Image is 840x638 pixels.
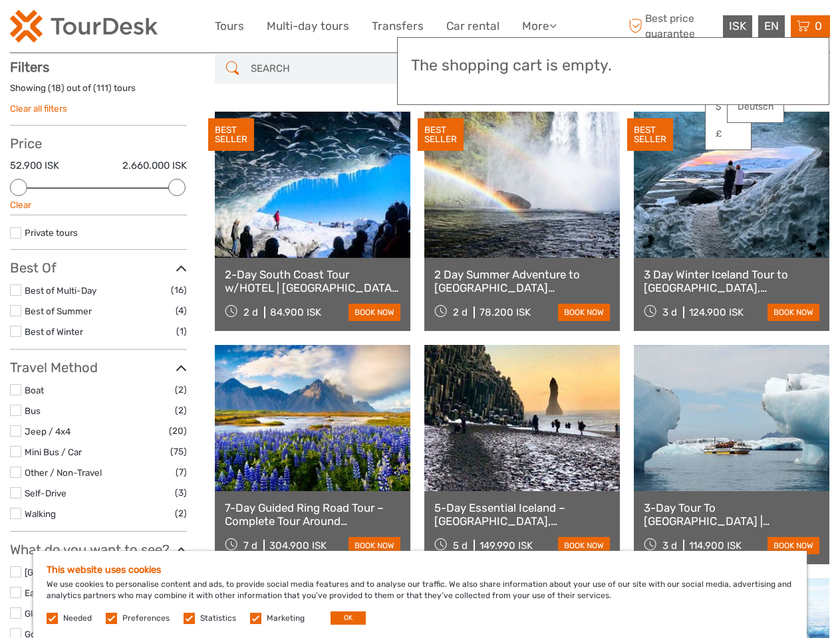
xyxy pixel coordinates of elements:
div: 124.900 ISK [689,306,744,318]
div: Clear [10,199,187,211]
span: (2) [175,382,187,397]
label: 18 [51,82,61,94]
a: Self-Drive [25,488,67,498]
a: Jeep / 4x4 [25,426,70,437]
a: £ [706,122,751,146]
img: 120-15d4194f-c635-41b9-a512-a3cb382bfb57_logo_small.png [10,10,158,43]
span: (16) [171,282,187,298]
span: (75) [170,444,187,459]
a: Car rental [446,17,499,36]
span: (2) [175,506,187,521]
span: (7) [176,465,187,480]
div: We use cookies to personalise content and ads, to provide social media features and to analyse ou... [33,551,807,638]
span: (4) [176,303,187,318]
strong: Filters [10,59,49,75]
a: book now [768,304,819,321]
a: 3 Day Winter Iceland Tour to [GEOGRAPHIC_DATA], [GEOGRAPHIC_DATA], [GEOGRAPHIC_DATA] and [GEOGRAP... [644,268,819,295]
a: 5-Day Essential Iceland – [GEOGRAPHIC_DATA], [GEOGRAPHIC_DATA], [GEOGRAPHIC_DATA], [GEOGRAPHIC_DA... [434,501,610,528]
label: Needed [63,613,92,624]
a: 2 Day Summer Adventure to [GEOGRAPHIC_DATA] [GEOGRAPHIC_DATA], Glacier Hiking, [GEOGRAPHIC_DATA],... [434,268,610,295]
label: Statistics [200,613,236,624]
h3: Travel Method [10,360,187,375]
a: Bus [25,405,41,416]
h3: Best Of [10,260,187,276]
button: OK [331,611,366,625]
a: Boat [25,385,44,395]
span: 3 d [662,540,677,552]
p: We're away right now. Please check back later! [19,23,150,34]
a: book now [349,537,400,554]
div: 84.900 ISK [270,306,321,318]
label: 2.660.000 ISK [122,159,187,173]
span: (3) [175,485,187,500]
div: BEST SELLER [418,118,464,152]
label: 52.900 ISK [10,159,59,173]
span: (20) [169,423,187,439]
span: 2 d [453,306,468,318]
span: 0 [813,19,824,33]
a: $ [706,95,751,119]
a: Deutsch [728,95,783,119]
div: 78.200 ISK [480,306,531,318]
div: Showing ( ) out of ( ) tours [10,82,187,102]
span: (1) [176,324,187,339]
a: Clear all filters [10,103,67,114]
a: Glaciers [25,608,57,619]
a: [GEOGRAPHIC_DATA] [25,567,115,578]
a: Multi-day tours [267,17,349,36]
a: Best of Winter [25,326,83,337]
a: book now [768,537,819,554]
a: Tours [215,17,244,36]
span: 3 d [662,306,677,318]
a: More [522,17,557,36]
div: BEST SELLER [627,118,673,152]
a: 3-Day Tour To [GEOGRAPHIC_DATA] | [GEOGRAPHIC_DATA], [GEOGRAPHIC_DATA], [GEOGRAPHIC_DATA] & Glaci... [644,501,819,528]
h3: The shopping cart is empty. [411,56,815,75]
button: Open LiveChat chat widget [153,21,169,37]
h5: This website uses cookies [47,564,793,576]
a: Mini Bus / Car [25,447,82,457]
a: Private tours [25,227,78,238]
span: 7 d [243,540,257,552]
a: Transfers [372,17,424,36]
input: SEARCH [245,57,404,80]
span: 5 d [453,540,468,552]
a: Best of Summer [25,306,92,316]
a: Best of Multi-Day [25,285,96,296]
span: ISK [729,19,746,33]
div: EN [758,15,785,37]
span: Best price guarantee [625,11,720,41]
span: 2 d [243,306,258,318]
a: book now [558,537,610,554]
a: East [GEOGRAPHIC_DATA] [25,587,135,598]
label: 111 [96,82,108,94]
h3: What do you want to see? [10,542,187,558]
a: book now [349,304,400,321]
a: 2-Day South Coast Tour w/HOTEL | [GEOGRAPHIC_DATA], [GEOGRAPHIC_DATA], [GEOGRAPHIC_DATA] & Waterf... [225,268,400,295]
label: Marketing [267,613,305,624]
div: 149.990 ISK [480,540,533,552]
a: book now [558,304,610,321]
div: 304.900 ISK [269,540,327,552]
a: 7-Day Guided Ring Road Tour – Complete Tour Around [GEOGRAPHIC_DATA] [225,501,400,528]
div: BEST SELLER [208,118,254,152]
h3: Price [10,136,187,152]
span: (2) [175,403,187,418]
div: 114.900 ISK [689,540,742,552]
a: Other / Non-Travel [25,467,102,478]
a: Walking [25,508,56,519]
label: Preferences [122,613,170,624]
